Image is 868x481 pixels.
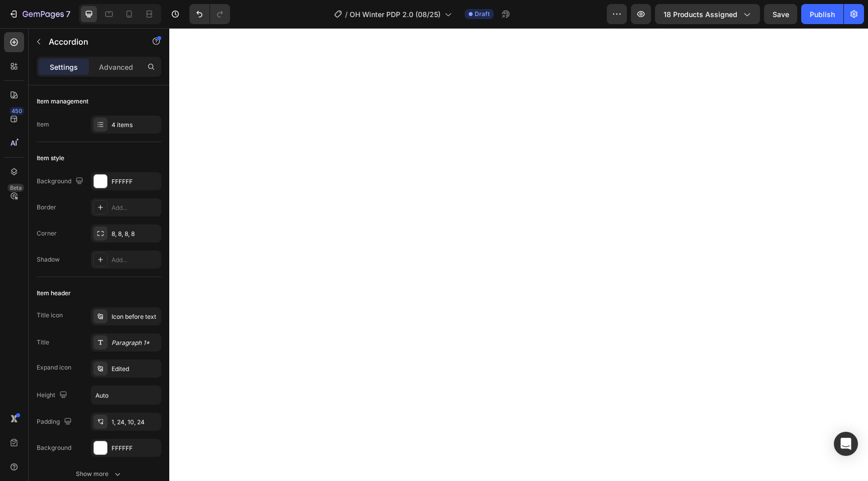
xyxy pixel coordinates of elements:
[112,418,159,427] div: 1, 24, 10, 24
[810,9,835,20] div: Publish
[37,338,49,347] div: Title
[37,389,69,402] div: Height
[37,443,71,452] div: Background
[764,4,797,24] button: Save
[37,363,71,372] div: Expand icon
[189,4,230,24] div: Undo/Redo
[8,184,24,192] div: Beta
[49,36,134,48] p: Accordion
[345,9,348,20] span: /
[112,177,159,186] div: FFFFFF
[37,415,74,429] div: Padding
[37,311,63,320] div: Title icon
[37,203,56,212] div: Border
[773,10,789,19] span: Save
[112,338,159,347] div: Paragraph 1*
[655,4,760,24] button: 18 products assigned
[37,255,60,264] div: Shadow
[664,9,737,20] span: 18 products assigned
[10,107,24,115] div: 450
[37,289,71,298] div: Item header
[99,62,133,72] p: Advanced
[4,4,75,24] button: 7
[112,365,159,374] div: Edited
[37,120,49,129] div: Item
[37,154,64,163] div: Item style
[801,4,843,24] button: Publish
[91,386,161,404] input: Auto
[112,203,159,212] div: Add...
[112,256,159,265] div: Add...
[112,444,159,453] div: FFFFFF
[66,8,70,20] p: 7
[169,28,868,481] iframe: Design area
[475,10,490,19] span: Draft
[37,229,57,238] div: Corner
[76,469,123,479] div: Show more
[112,121,159,130] div: 4 items
[37,97,88,106] div: Item management
[834,432,858,456] div: Open Intercom Messenger
[350,9,441,20] span: OH Winter PDP 2.0 (08/25)
[112,229,159,238] div: 8, 8, 8, 8
[37,175,85,188] div: Background
[50,62,78,72] p: Settings
[112,312,159,321] div: Icon before text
